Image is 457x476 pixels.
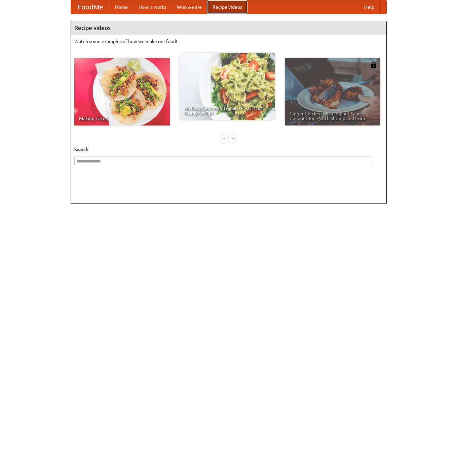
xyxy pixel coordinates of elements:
a: Home [110,0,133,14]
a: Making Tacos [74,58,170,125]
a: Help [359,0,380,14]
a: FoodMe [71,0,110,14]
h5: Search [74,146,383,153]
a: An Easy, Summery Tomato Pasta That's Ready for Fall [180,53,275,120]
a: Who we are [172,0,207,14]
div: » [229,134,235,143]
p: Watch some examples of how we make our food! [74,38,383,45]
img: 483408.png [370,62,377,68]
span: Making Tacos [79,116,165,121]
h4: Recipe videos [71,21,386,35]
div: « [222,134,228,143]
span: An Easy, Summery Tomato Pasta That's Ready for Fall [184,106,270,115]
a: How it works [133,0,172,14]
a: Recipe videos [207,0,247,14]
